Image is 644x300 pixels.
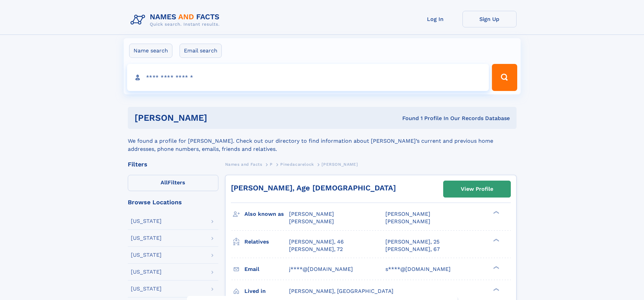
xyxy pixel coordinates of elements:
[305,115,510,122] div: Found 1 Profile In Our Records Database
[128,11,225,29] img: Logo Names and Facts
[127,64,489,91] input: search input
[231,184,396,192] a: [PERSON_NAME], Age [DEMOGRAPHIC_DATA]
[131,286,162,292] div: [US_STATE]
[289,238,344,246] a: [PERSON_NAME], 46
[131,269,162,275] div: [US_STATE]
[280,162,314,167] span: Pinedacarelock
[385,211,430,217] span: [PERSON_NAME]
[129,44,172,58] label: Name search
[492,265,500,270] div: ❯
[492,64,517,91] button: Search Button
[244,285,289,297] h3: Lived in
[280,160,314,168] a: Pinedacarelock
[131,235,162,241] div: [US_STATE]
[128,161,218,167] div: Filters
[492,238,500,242] div: ❯
[462,11,517,27] a: Sign Up
[244,236,289,248] h3: Relatives
[225,160,262,168] a: Names and Facts
[385,218,430,225] span: [PERSON_NAME]
[131,252,162,258] div: [US_STATE]
[131,218,162,224] div: [US_STATE]
[270,160,273,168] a: P
[385,238,439,246] a: [PERSON_NAME], 25
[270,162,273,167] span: P
[180,44,222,58] label: Email search
[128,175,218,191] label: Filters
[461,181,493,197] div: View Profile
[408,11,462,27] a: Log In
[289,288,393,294] span: [PERSON_NAME], [GEOGRAPHIC_DATA]
[161,179,168,186] span: All
[385,246,440,253] a: [PERSON_NAME], 67
[244,263,289,275] h3: Email
[321,162,358,167] span: [PERSON_NAME]
[289,211,334,217] span: [PERSON_NAME]
[135,114,305,122] h1: [PERSON_NAME]
[244,208,289,220] h3: Also known as
[444,181,510,197] a: View Profile
[289,246,343,253] a: [PERSON_NAME], 72
[492,287,500,292] div: ❯
[289,218,334,225] span: [PERSON_NAME]
[492,210,500,215] div: ❯
[128,199,218,205] div: Browse Locations
[128,129,517,153] div: We found a profile for [PERSON_NAME]. Check out our directory to find information about [PERSON_N...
